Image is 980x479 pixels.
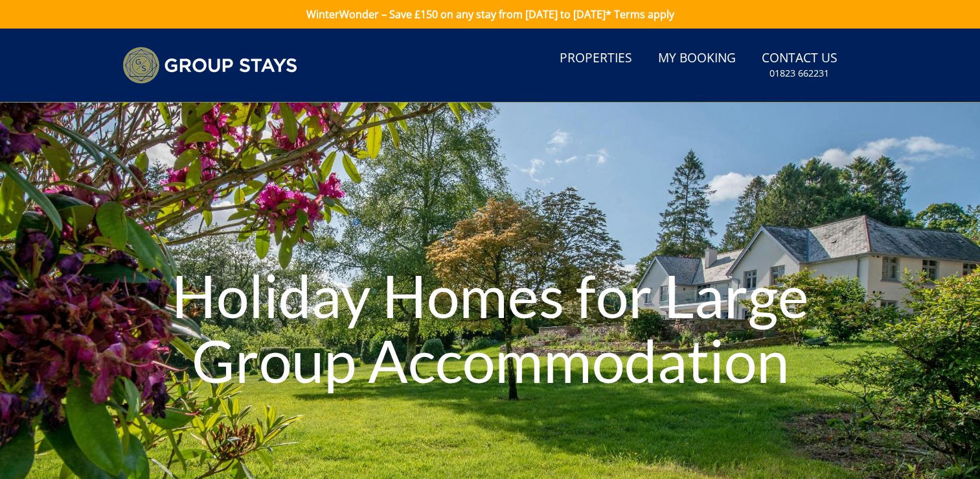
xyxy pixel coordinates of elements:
[653,44,741,73] a: My Booking
[147,237,833,419] h1: Holiday Homes for Large Group Accommodation
[554,44,637,73] a: Properties
[757,44,843,86] a: Contact Us01823 662231
[122,47,297,84] img: Group Stays
[769,67,829,80] small: 01823 662231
